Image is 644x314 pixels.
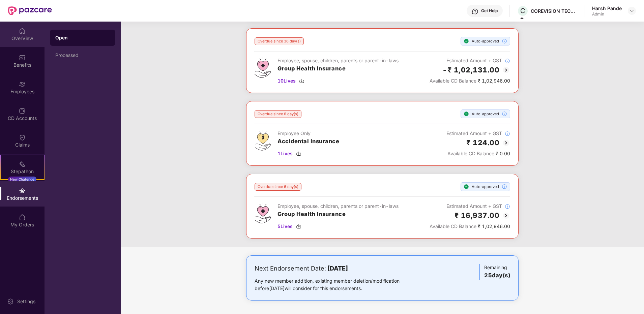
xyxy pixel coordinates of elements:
[442,64,499,75] h2: -₹ 1,02,131.00
[277,64,399,73] h3: Group Health Insurance
[255,57,271,78] img: svg+xml;base64,PHN2ZyB4bWxucz0iaHR0cDovL3d3dy53My5vcmcvMjAwMC9zdmciIHdpZHRoPSI0Ny43MTQiIGhlaWdodD...
[502,212,510,220] img: svg+xml;base64,PHN2ZyBpZD0iQmFjay0yMHgyMCIgeG1sbnM9Imh0dHA6Ly93d3cudzMub3JnLzIwMDAvc3ZnIiB3aWR0aD...
[430,78,476,84] span: Available CD Balance
[296,224,301,229] img: svg+xml;base64,PHN2ZyBpZD0iRG93bmxvYWQtMzJ4MzIiIHhtbG5zPSJodHRwOi8vd3d3LnczLm9yZy8yMDAwL3N2ZyIgd2...
[505,204,510,209] img: svg+xml;base64,PHN2ZyBpZD0iSW5mb18tXzMyeDMyIiBkYXRhLW5hbWU9IkluZm8gLSAzMngzMiIgeG1sbnM9Imh0dHA6Ly...
[19,134,26,141] img: svg+xml;base64,PHN2ZyBpZD0iQ2xhaW0iIHhtbG5zPSJodHRwOi8vd3d3LnczLm9yZy8yMDAwL3N2ZyIgd2lkdGg9IjIwIi...
[531,8,578,14] div: COREVISION TECHNOLOGY PRIVATE LIMITED
[277,210,399,219] h3: Group Health Insurance
[277,57,399,64] div: Employee, spouse, children, parents or parent-in-laws
[502,66,510,74] img: svg+xml;base64,PHN2ZyBpZD0iQmFjay0yMHgyMCIgeG1sbnM9Imh0dHA6Ly93d3cudzMub3JnLzIwMDAvc3ZnIiB3aWR0aD...
[455,210,500,221] h2: ₹ 16,937.00
[479,264,510,280] div: Remaining
[255,130,271,151] img: svg+xml;base64,PHN2ZyB4bWxucz0iaHR0cDovL3d3dy53My5vcmcvMjAwMC9zdmciIHdpZHRoPSI0OS4zMjEiIGhlaWdodD...
[277,130,339,137] div: Employee Only
[19,161,26,167] img: svg+xml;base64,PHN2ZyB4bWxucz0iaHR0cDovL3d3dy53My5vcmcvMjAwMC9zdmciIHdpZHRoPSIyMSIgaGVpZ2h0PSIyMC...
[255,110,301,118] div: Overdue since 6 day(s)
[299,78,304,84] img: svg+xml;base64,PHN2ZyBpZD0iRG93bmxvYWQtMzJ4MzIiIHhtbG5zPSJodHRwOi8vd3d3LnczLm9yZy8yMDAwL3N2ZyIgd2...
[481,8,498,13] div: Get Help
[19,81,26,88] img: svg+xml;base64,PHN2ZyBpZD0iRW1wbG95ZWVzIiB4bWxucz0iaHR0cDovL3d3dy53My5vcmcvMjAwMC9zdmciIHdpZHRoPS...
[466,137,499,148] h2: ₹ 124.00
[255,264,421,273] div: Next Endorsement Date:
[446,130,510,137] div: Estimated Amount + GST
[592,5,622,11] div: Harsh Pande
[502,184,507,189] img: svg+xml;base64,PHN2ZyBpZD0iSW5mb18tXzMyeDMyIiBkYXRhLW5hbWU9IkluZm8gLSAzMngzMiIgeG1sbnM9Imh0dHA6Ly...
[19,187,26,194] img: svg+xml;base64,PHN2ZyBpZD0iRW5kb3JzZW1lbnRzIiB4bWxucz0iaHR0cDovL3d3dy53My5vcmcvMjAwMC9zdmciIHdpZH...
[255,183,301,191] div: Overdue since 6 day(s)
[255,277,421,292] div: Any new member addition, existing member deletion/modification before [DATE] will consider for th...
[464,111,469,117] img: svg+xml;base64,PHN2ZyBpZD0iU3RlcC1Eb25lLTE2eDE2IiB4bWxucz0iaHR0cDovL3d3dy53My5vcmcvMjAwMC9zdmciIH...
[55,34,110,41] div: Open
[1,168,44,175] div: Stepathon
[430,223,510,230] div: ₹ 1,02,946.00
[19,214,26,221] img: svg+xml;base64,PHN2ZyBpZD0iTXlfT3JkZXJzIiBkYXRhLW5hbWU9Ik15IE9yZGVycyIgeG1sbnM9Imh0dHA6Ly93d3cudz...
[505,131,510,136] img: svg+xml;base64,PHN2ZyBpZD0iSW5mb18tXzMyeDMyIiBkYXRhLW5hbWU9IkluZm8gLSAzMngzMiIgeG1sbnM9Imh0dHA6Ly...
[55,53,110,58] div: Processed
[502,139,510,147] img: svg+xml;base64,PHN2ZyBpZD0iQmFjay0yMHgyMCIgeG1sbnM9Imh0dHA6Ly93d3cudzMub3JnLzIwMDAvc3ZnIiB3aWR0aD...
[296,151,301,156] img: svg+xml;base64,PHN2ZyBpZD0iRG93bmxvYWQtMzJ4MzIiIHhtbG5zPSJodHRwOi8vd3d3LnczLm9yZy8yMDAwL3N2ZyIgd2...
[461,109,510,118] div: Auto-approved
[464,184,469,189] img: svg+xml;base64,PHN2ZyBpZD0iU3RlcC1Eb25lLTE2eDE2IiB4bWxucz0iaHR0cDovL3d3dy53My5vcmcvMjAwMC9zdmciIH...
[430,77,510,85] div: ₹ 1,02,946.00
[461,37,510,45] div: Auto-approved
[472,8,478,15] img: svg+xml;base64,PHN2ZyBpZD0iSGVscC0zMngzMiIgeG1sbnM9Imh0dHA6Ly93d3cudzMub3JnLzIwMDAvc3ZnIiB3aWR0aD...
[327,265,348,272] b: [DATE]
[8,6,52,15] img: New Pazcare Logo
[255,202,271,223] img: svg+xml;base64,PHN2ZyB4bWxucz0iaHR0cDovL3d3dy53My5vcmcvMjAwMC9zdmciIHdpZHRoPSI0Ny43MTQiIGhlaWdodD...
[430,202,510,210] div: Estimated Amount + GST
[447,151,494,156] span: Available CD Balance
[7,298,14,305] img: svg+xml;base64,PHN2ZyBpZD0iU2V0dGluZy0yMHgyMCIgeG1sbnM9Imh0dHA6Ly93d3cudzMub3JnLzIwMDAvc3ZnIiB3aW...
[505,58,510,64] img: svg+xml;base64,PHN2ZyBpZD0iSW5mb18tXzMyeDMyIiBkYXRhLW5hbWU9IkluZm8gLSAzMngzMiIgeG1sbnM9Imh0dHA6Ly...
[592,11,622,17] div: Admin
[8,177,36,182] div: New Challenge
[277,150,293,157] span: 1 Lives
[484,271,510,280] h3: 25 day(s)
[15,298,37,305] div: Settings
[520,7,525,15] span: C
[19,107,26,114] img: svg+xml;base64,PHN2ZyBpZD0iQ0RfQWNjb3VudHMiIGRhdGEtbmFtZT0iQ0QgQWNjb3VudHMiIHhtbG5zPSJodHRwOi8vd3...
[430,223,476,229] span: Available CD Balance
[19,54,26,61] img: svg+xml;base64,PHN2ZyBpZD0iQmVuZWZpdHMiIHhtbG5zPSJodHRwOi8vd3d3LnczLm9yZy8yMDAwL3N2ZyIgd2lkdGg9Ij...
[255,37,304,45] div: Overdue since 36 day(s)
[19,28,26,34] img: svg+xml;base64,PHN2ZyBpZD0iSG9tZSIgeG1sbnM9Imh0dHA6Ly93d3cudzMub3JnLzIwMDAvc3ZnIiB3aWR0aD0iMjAiIG...
[502,111,507,117] img: svg+xml;base64,PHN2ZyBpZD0iSW5mb18tXzMyeDMyIiBkYXRhLW5hbWU9IkluZm8gLSAzMngzMiIgeG1sbnM9Imh0dHA6Ly...
[277,77,296,85] span: 10 Lives
[277,202,399,210] div: Employee, spouse, children, parents or parent-in-laws
[277,137,339,146] h3: Accidental Insurance
[277,223,293,230] span: 5 Lives
[464,38,469,44] img: svg+xml;base64,PHN2ZyBpZD0iU3RlcC1Eb25lLTE2eDE2IiB4bWxucz0iaHR0cDovL3d3dy53My5vcmcvMjAwMC9zdmciIH...
[629,8,635,13] img: svg+xml;base64,PHN2ZyBpZD0iRHJvcGRvd24tMzJ4MzIiIHhtbG5zPSJodHRwOi8vd3d3LnczLm9yZy8yMDAwL3N2ZyIgd2...
[430,57,510,64] div: Estimated Amount + GST
[461,182,510,191] div: Auto-approved
[446,150,510,157] div: ₹ 0.00
[502,38,507,44] img: svg+xml;base64,PHN2ZyBpZD0iSW5mb18tXzMyeDMyIiBkYXRhLW5hbWU9IkluZm8gLSAzMngzMiIgeG1sbnM9Imh0dHA6Ly...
